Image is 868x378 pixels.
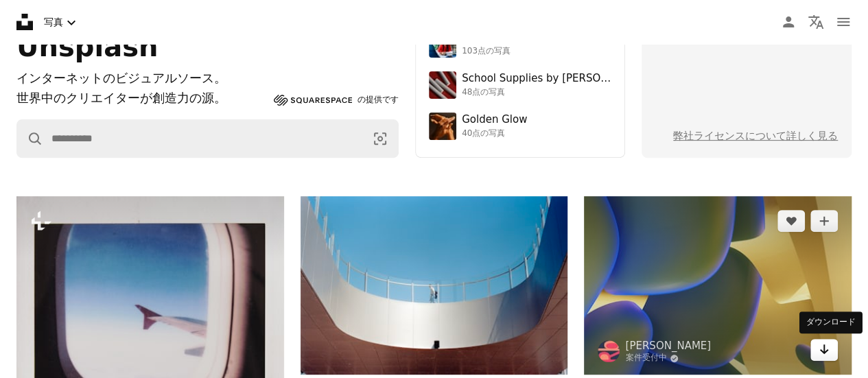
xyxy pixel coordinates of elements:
img: 青と黄色のグラデーションを持つ抽象的な有機的な形状 [584,196,852,375]
a: School Supplies by [PERSON_NAME]48点の写真 [429,71,611,99]
div: ダウンロード [799,311,863,333]
a: 青と黄色のグラデーションを持つ抽象的な有機的な形状 [584,279,852,292]
a: 飛行機の窓から翼を眺める。 [16,346,284,359]
div: 40点の写真 [462,128,527,139]
img: premium_photo-1715107534993-67196b65cde7 [429,71,456,99]
h1: インターネットのビジュアルソース。 [16,69,268,88]
button: コレクションに追加する [810,210,838,232]
a: バルコニーに人がいるモダン建築 [301,279,568,292]
img: バルコニーに人がいるモダン建築 [301,196,568,375]
div: Golden Glow [462,113,527,127]
img: premium_photo-1683135218355-6d72011bf303 [429,30,456,58]
img: Steve Johnsonのプロフィールを見る [598,340,620,362]
img: premium_photo-1754759085924-d6c35cb5b7a4 [429,113,456,140]
a: ホーム — Unsplash [16,14,33,30]
a: の提供です [274,92,399,108]
button: いいね！ [777,210,805,232]
button: ビジュアル検索 [362,120,398,157]
button: Unsplashで検索する [17,120,43,157]
a: [PERSON_NAME] [625,339,711,353]
p: 世界中のクリエイターが創造力の源。 [16,88,268,108]
a: 弊社ライセンスについて詳しく見る [673,130,838,142]
button: 言語 [802,8,830,36]
a: Golden Glow40点の写真 [429,113,611,140]
div: 103点の写真 [462,46,534,57]
button: メニュー [830,8,857,36]
a: Back 2 School103点の写真 [429,30,611,58]
div: School Supplies by [PERSON_NAME] [462,72,611,86]
a: ダウンロード [810,339,838,361]
button: 商品タイプを選択 [38,8,85,36]
span: Unsplash [16,31,158,62]
form: サイト内でビジュアルを探す [16,119,399,158]
a: ログイン / 登録する [775,8,802,36]
div: 48点の写真 [462,87,611,98]
a: 案件受付中 [625,353,711,364]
